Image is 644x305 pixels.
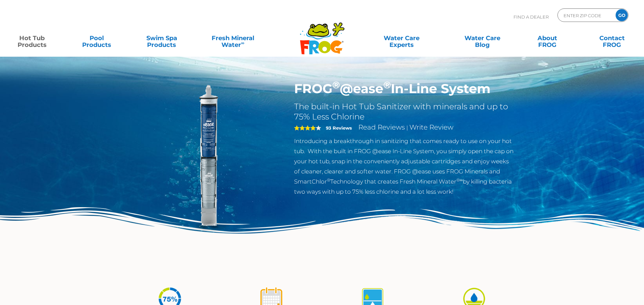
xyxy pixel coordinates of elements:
[514,8,549,25] p: Find A Dealer
[456,177,463,183] sup: ®∞
[406,124,408,131] span: |
[383,79,391,91] sup: ®
[616,9,628,21] input: GO
[241,40,244,46] sup: ∞
[72,31,122,45] a: PoolProducts
[294,136,515,197] p: Introducing a breakthrough in sanitizing that comes ready to use on your hot tub. With the built ...
[361,31,443,45] a: Water CareExperts
[294,102,515,122] h2: The built-in Hot Tub Sanitizer with minerals and up to 75% Less Chlorine
[137,31,187,45] a: Swim SpaProducts
[326,125,352,131] strong: 93 Reviews
[332,79,340,91] sup: ®
[522,31,572,45] a: AboutFROG
[296,13,348,55] img: Frog Products Logo
[327,177,330,183] sup: ®
[7,31,57,45] a: Hot TubProducts
[358,123,405,131] a: Read Reviews
[409,123,453,131] a: Write Review
[294,125,316,131] span: 4
[201,31,264,45] a: Fresh MineralWater∞
[457,31,507,45] a: Water CareBlog
[129,81,284,235] img: inline-system.png
[587,31,637,45] a: ContactFROG
[294,81,515,96] h1: FROG @ease In-Line System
